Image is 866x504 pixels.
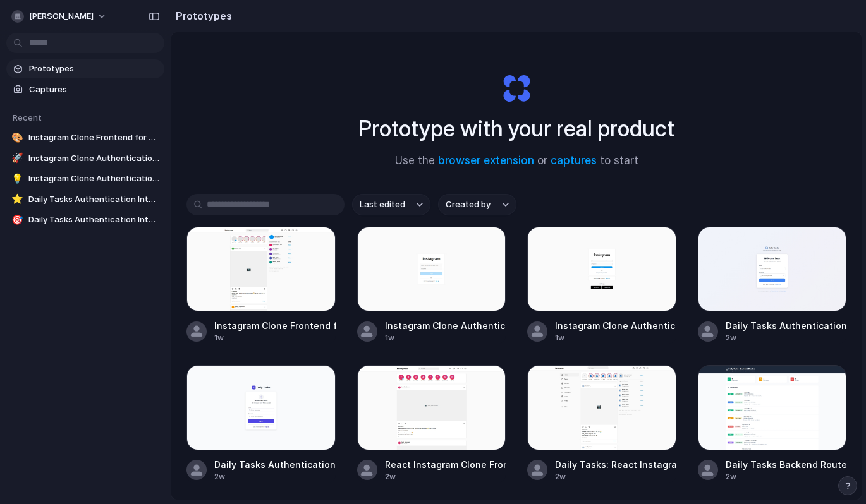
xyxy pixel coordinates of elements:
[385,319,506,332] div: Instagram Clone Authentication System Setup
[527,227,676,344] a: Instagram Clone Authentication System WireframeInstagram Clone Authentication System Wireframe1w
[395,153,638,169] span: Use the or to start
[29,83,159,96] span: Captures
[28,152,159,165] span: Instagram Clone Authentication System Setup
[186,365,336,482] a: Daily Tasks Authentication InterfaceDaily Tasks Authentication Interface2w
[357,227,506,344] a: Instagram Clone Authentication System SetupInstagram Clone Authentication System Setup1w
[28,193,159,206] span: Daily Tasks Authentication Interface
[555,332,676,344] div: 1w
[28,172,159,185] span: Instagram Clone Authentication System Wireframe
[6,128,164,147] a: 🎨Instagram Clone Frontend for Daily Tasks
[29,63,159,75] span: Prototypes
[13,112,42,123] span: Recent
[438,154,534,167] a: browser extension
[698,365,847,482] a: Daily Tasks Backend Routes DesignDaily Tasks Backend Routes Design2w
[28,213,159,226] span: Daily Tasks Authentication Interface
[438,194,516,215] button: Created by
[186,227,336,344] a: Instagram Clone Frontend for Daily TasksInstagram Clone Frontend for Daily Tasks1w
[551,154,597,167] a: captures
[726,319,847,332] div: Daily Tasks Authentication Interface
[726,332,847,344] div: 2w
[555,458,676,471] div: Daily Tasks: React Instagram Clone Interface
[360,198,405,211] span: Last edited
[11,131,23,144] div: 🎨
[29,10,94,23] span: [PERSON_NAME]
[698,227,847,344] a: Daily Tasks Authentication InterfaceDaily Tasks Authentication Interface2w
[726,471,847,483] div: 2w
[385,471,506,483] div: 2w
[11,193,23,206] div: ⭐
[11,172,23,185] div: 💡
[385,332,506,344] div: 1w
[357,365,506,482] a: React Instagram Clone Frontend for Daily TasksReact Instagram Clone Frontend for Daily Tasks2w
[446,198,491,211] span: Created by
[6,169,164,188] a: 💡Instagram Clone Authentication System Wireframe
[6,59,164,78] a: Prototypes
[11,213,23,226] div: 🎯
[11,152,23,165] div: 🚀
[6,190,164,209] a: ⭐Daily Tasks Authentication Interface
[527,365,676,482] a: Daily Tasks: React Instagram Clone InterfaceDaily Tasks: React Instagram Clone Interface2w
[385,458,506,471] div: React Instagram Clone Frontend for Daily Tasks
[214,332,336,344] div: 1w
[358,112,674,145] h1: Prototype with your real product
[555,319,676,332] div: Instagram Clone Authentication System Wireframe
[28,131,159,144] span: Instagram Clone Frontend for Daily Tasks
[6,210,164,229] a: 🎯Daily Tasks Authentication Interface
[171,8,232,23] h2: Prototypes
[555,471,676,483] div: 2w
[6,6,113,27] button: [PERSON_NAME]
[352,194,430,215] button: Last edited
[726,458,847,471] div: Daily Tasks Backend Routes Design
[6,149,164,168] a: 🚀Instagram Clone Authentication System Setup
[214,319,336,332] div: Instagram Clone Frontend for Daily Tasks
[6,80,164,99] a: Captures
[214,458,336,471] div: Daily Tasks Authentication Interface
[214,471,336,483] div: 2w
